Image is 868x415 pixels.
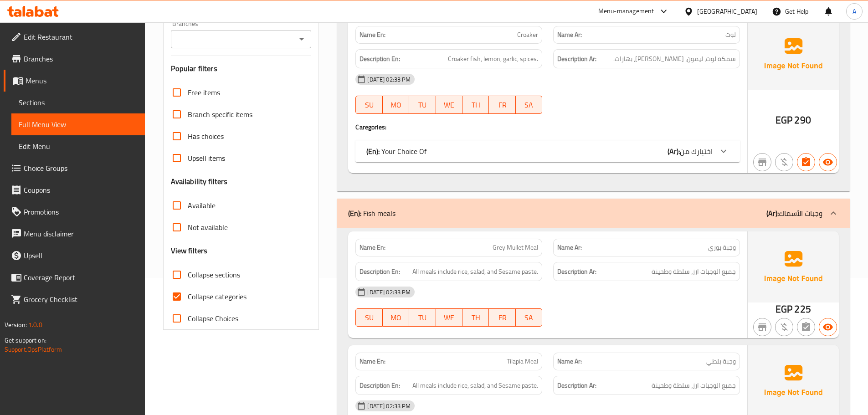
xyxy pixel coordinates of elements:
[776,300,792,318] span: EGP
[355,96,382,114] button: SU
[462,96,489,114] button: TH
[4,26,145,48] a: Edit Restaurant
[440,311,459,324] span: WE
[652,380,736,391] span: جميع الوجبات ارز، سلطة وطحينة
[819,318,837,336] button: Available
[436,96,462,114] button: WE
[493,243,538,252] span: Grey Mullet Meal
[748,19,839,90] img: Ae5nvW7+0k+MAAAAAElFTkSuQmCC
[598,6,654,17] div: Menu-management
[5,334,46,346] span: Get support on:
[295,33,308,46] button: Open
[337,15,850,191] div: (En): Fish(Ar):الأسماك
[4,179,145,201] a: Coupons
[360,311,379,324] span: SU
[680,144,713,158] span: اختيارك من
[11,113,145,135] a: Full Menu View
[797,153,815,171] button: Has choices
[776,111,792,129] span: EGP
[360,243,385,252] strong: Name En:
[355,308,382,327] button: SU
[819,153,837,171] button: Available
[775,318,793,336] button: Purchased item
[24,163,138,174] span: Choice Groups
[188,291,247,302] span: Collapse categories
[348,206,361,220] b: (En):
[413,98,432,112] span: TU
[557,243,582,252] strong: Name Ar:
[383,96,409,114] button: MO
[386,311,406,324] span: MO
[652,266,736,277] span: جميع الوجبات ارز، سلطة وطحينة
[613,53,736,65] span: سمكة لوت، ليمون، ثوم، بهارات.
[360,357,385,366] strong: Name En:
[26,75,138,86] span: Menus
[364,402,414,410] span: [DATE] 02:33 PM
[697,6,757,16] div: [GEOGRAPHIC_DATA]
[24,228,138,239] span: Menu disclaimer
[24,206,138,217] span: Promotions
[409,96,436,114] button: TU
[753,318,771,336] button: Not branch specific item
[797,318,815,336] button: Not has choices
[493,98,512,112] span: FR
[188,131,224,142] span: Has choices
[517,30,538,40] span: Croaker
[489,96,515,114] button: FR
[4,288,145,310] a: Grocery Checklist
[725,30,736,40] span: لوت
[28,319,42,331] span: 1.0.0
[360,266,400,277] strong: Description En:
[5,319,27,331] span: Version:
[366,144,380,158] b: (En):
[516,308,542,327] button: SA
[24,184,138,195] span: Coupons
[24,294,138,305] span: Grocery Checklist
[188,222,228,233] span: Not available
[188,153,225,164] span: Upsell items
[19,119,138,130] span: Full Menu View
[171,176,228,187] h3: Availability filters
[413,311,432,324] span: TU
[171,63,312,74] h3: Popular filters
[466,311,485,324] span: TH
[766,208,822,219] p: وجبات الأسماك
[337,199,850,228] div: (En): Fish meals(Ar):وجبات الأسماك
[794,111,811,129] span: 290
[4,223,145,245] a: Menu disclaimer
[466,98,485,112] span: TH
[188,87,220,98] span: Free items
[775,153,793,171] button: Purchased item
[188,269,240,280] span: Collapse sections
[383,308,409,327] button: MO
[557,30,582,40] strong: Name Ar:
[519,311,539,324] span: SA
[355,123,740,132] h4: Caregories:
[516,96,542,114] button: SA
[436,308,462,327] button: WE
[386,98,406,112] span: MO
[360,53,400,65] strong: Description En:
[4,245,145,266] a: Upsell
[364,288,414,297] span: [DATE] 02:33 PM
[4,70,145,92] a: Menus
[360,98,379,112] span: SU
[519,98,539,112] span: SA
[171,246,208,256] h3: View filters
[557,53,596,65] strong: Description Ar:
[360,380,400,391] strong: Description En:
[668,144,680,158] b: (Ar):
[4,157,145,179] a: Choice Groups
[348,208,395,219] p: Fish meals
[19,141,138,152] span: Edit Menu
[4,266,145,288] a: Coverage Report
[706,357,736,366] span: وجبة بلطي
[753,153,771,171] button: Not branch specific item
[5,343,62,355] a: Support.OpsPlatform
[366,146,426,157] p: Your Choice Of
[24,53,138,64] span: Branches
[507,357,538,366] span: Tilapia Meal
[409,308,436,327] button: TU
[412,380,538,391] span: All meals include rice, salad, and Sesame paste.
[24,250,138,261] span: Upsell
